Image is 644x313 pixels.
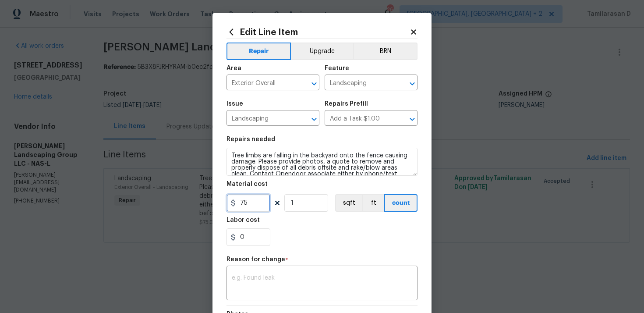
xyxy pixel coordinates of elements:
h5: Issue [226,101,243,107]
button: Open [406,78,418,90]
h5: Labor cost [226,217,260,223]
button: Open [406,113,418,125]
h5: Repairs Prefill [325,101,368,107]
button: ft [362,194,384,212]
button: Open [308,78,320,90]
button: count [384,194,418,212]
button: Repair [226,43,291,60]
textarea: Tree limbs are falling in the backyard onto the fence causing damage. Please provide photos, a qu... [226,148,418,176]
button: Upgrade [291,43,354,60]
h5: Material cost [226,181,268,187]
h5: Area [226,65,241,71]
h5: Feature [325,65,349,71]
button: Open [308,113,320,125]
button: sqft [335,194,362,212]
h2: Edit Line Item [226,27,410,37]
button: BRN [353,43,418,60]
h5: Repairs needed [226,136,275,142]
h5: Reason for change [226,256,285,263]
